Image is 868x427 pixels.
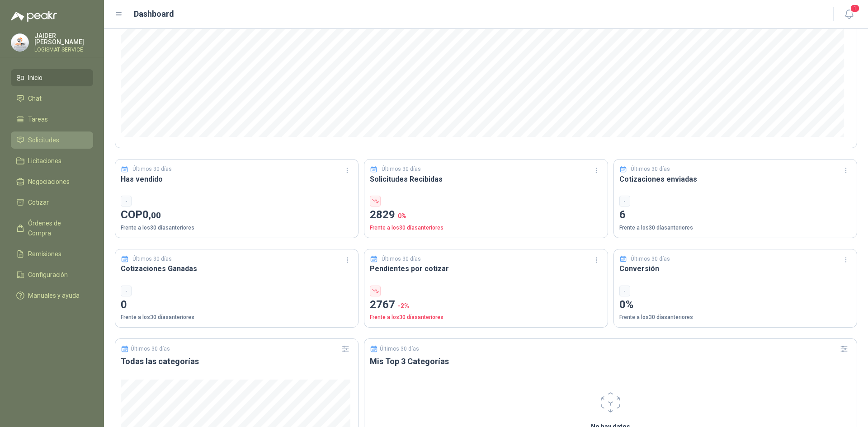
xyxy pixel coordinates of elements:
[631,165,670,174] p: Últimos 30 días
[370,313,602,322] p: Frente a los 30 días anteriores
[121,224,353,232] p: Frente a los 30 días anteriores
[619,313,851,322] p: Frente a los 30 días anteriores
[28,94,42,103] span: Chat
[11,90,93,107] a: Chat
[142,208,161,221] span: 0
[11,245,93,263] a: Remisiones
[34,33,93,45] p: JAIDER [PERSON_NAME]
[370,206,602,224] p: 2829
[121,356,353,367] h3: Todas las categorías
[121,263,353,274] h3: Cotizaciones Ganadas
[841,6,857,23] button: 1
[398,212,406,220] span: 0 %
[619,286,630,296] div: -
[28,218,85,238] span: Órdenes de Compra
[619,174,851,185] h3: Cotizaciones enviadas
[132,165,172,174] p: Últimos 30 días
[28,135,59,145] span: Solicitudes
[134,8,174,20] h1: Dashboard
[619,263,851,274] h3: Conversión
[34,47,93,52] p: LOGISMAT SERVICE
[850,4,860,13] span: 1
[619,206,851,224] p: 6
[28,270,68,280] span: Configuración
[121,206,353,224] p: COP
[619,296,851,314] p: 0%
[28,291,80,300] span: Manuales y ayuda
[382,255,421,263] p: Últimos 30 días
[380,346,419,352] p: Últimos 30 días
[370,263,602,274] h3: Pendientes por cotizar
[11,266,93,283] a: Configuración
[28,73,42,83] span: Inicio
[121,174,353,185] h3: Has vendido
[131,346,170,352] p: Últimos 30 días
[11,111,93,128] a: Tareas
[121,286,132,296] div: -
[11,11,57,22] img: Logo peakr
[28,249,61,259] span: Remisiones
[619,224,851,232] p: Frente a los 30 días anteriores
[121,196,132,206] div: -
[121,296,353,314] p: 0
[370,174,602,185] h3: Solicitudes Recibidas
[398,302,409,310] span: -2 %
[631,255,670,263] p: Últimos 30 días
[28,177,70,187] span: Negociaciones
[370,296,602,314] p: 2767
[149,210,161,221] span: ,00
[382,165,421,174] p: Últimos 30 días
[132,255,172,263] p: Últimos 30 días
[11,152,93,169] a: Licitaciones
[11,194,93,211] a: Cotizar
[11,287,93,304] a: Manuales y ayuda
[121,313,353,322] p: Frente a los 30 días anteriores
[11,69,93,86] a: Inicio
[28,197,49,207] span: Cotizar
[28,114,48,124] span: Tareas
[11,173,93,190] a: Negociaciones
[619,196,630,206] div: -
[11,215,93,242] a: Órdenes de Compra
[370,356,851,367] h3: Mis Top 3 Categorías
[28,156,61,166] span: Licitaciones
[11,131,93,149] a: Solicitudes
[370,224,602,232] p: Frente a los 30 días anteriores
[11,34,28,51] img: Company Logo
